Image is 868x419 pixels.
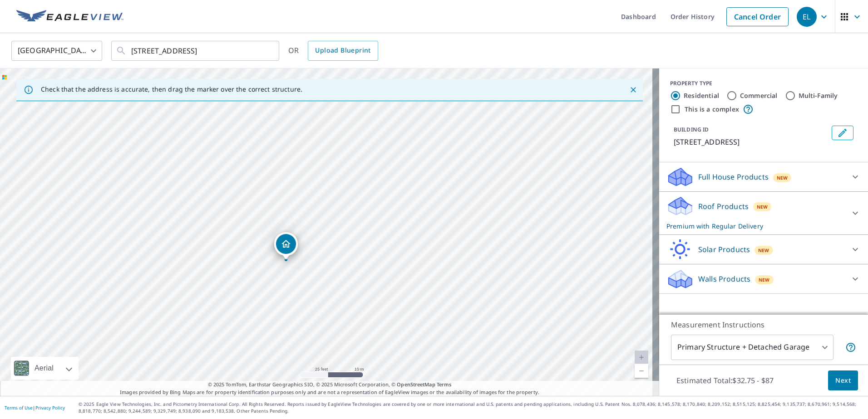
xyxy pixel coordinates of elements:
button: Edit building 1 [832,126,853,140]
p: © 2025 Eagle View Technologies, Inc. and Pictometry International Corp. All Rights Reserved. Repo... [79,401,863,414]
label: This is a complex [685,105,739,114]
a: Terms [437,381,452,388]
p: Check that the address is accurate, then drag the marker over the correct structure. [41,85,302,93]
a: Terms of Use [5,404,33,411]
a: Upload Blueprint [308,41,378,61]
span: Upload Blueprint [315,45,370,56]
div: Aerial [11,357,79,380]
label: Commercial [740,91,778,100]
div: PROPERTY TYPE [670,79,857,88]
div: Full House ProductsNew [666,166,861,188]
p: Full House Products [698,171,769,182]
p: Solar Products [698,244,750,255]
p: Measurement Instructions [671,319,856,330]
div: Solar ProductsNew [666,239,861,260]
span: New [777,174,788,181]
div: EL [797,7,817,27]
a: Current Level 20, Zoom In Disabled [635,351,648,364]
button: Close [627,84,639,96]
img: EV Logo [16,10,123,24]
span: New [757,203,768,210]
p: Premium with Regular Delivery [666,221,844,231]
span: New [759,276,770,283]
a: Privacy Policy [35,404,65,411]
p: Walls Products [698,273,750,284]
button: Next [828,370,858,391]
div: OR [288,41,378,61]
p: Estimated Total: $32.75 - $87 [669,370,781,390]
p: [STREET_ADDRESS] [674,136,828,147]
p: Roof Products [698,201,749,212]
span: © 2025 TomTom, Earthstar Geographics SIO, © 2025 Microsoft Corporation, © [208,381,452,389]
div: Aerial [32,357,56,380]
label: Residential [684,91,719,100]
div: [GEOGRAPHIC_DATA] [11,38,102,63]
p: | [5,405,65,410]
div: Primary Structure + Detached Garage [671,335,833,360]
label: Multi-Family [799,91,838,100]
span: New [758,247,769,254]
div: Roof ProductsNewPremium with Regular Delivery [666,195,861,231]
input: Search by address or latitude-longitude [131,38,261,63]
span: Next [835,375,851,386]
p: BUILDING ID [674,126,709,133]
div: Walls ProductsNew [666,268,861,290]
a: Cancel Order [726,7,789,26]
a: Current Level 20, Zoom Out [635,364,648,378]
a: OpenStreetMap [397,381,435,388]
span: Your report will include the primary structure and a detached garage if one exists. [845,342,856,353]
